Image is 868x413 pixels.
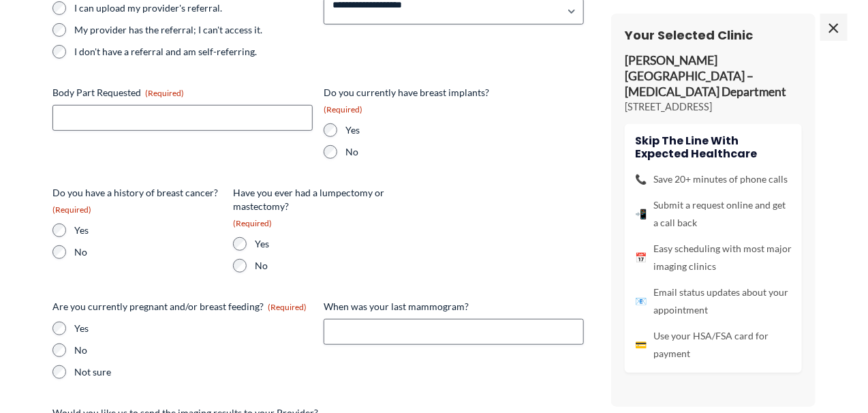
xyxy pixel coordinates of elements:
label: Yes [345,123,493,137]
p: [STREET_ADDRESS] [625,100,802,114]
li: Email status updates about your appointment [635,284,792,319]
legend: Do you currently have breast implants? [324,86,493,115]
span: 📅 [635,249,647,266]
label: Yes [74,224,222,237]
span: (Required) [52,204,91,215]
span: (Required) [324,104,362,114]
label: Not sure [74,365,313,379]
span: (Required) [145,88,184,98]
label: Yes [255,237,403,251]
label: No [345,145,493,159]
h4: Skip the line with Expected Healthcare [635,134,792,160]
li: Use your HSA/FSA card for payment [635,327,792,363]
label: When was your last mammogram? [324,300,584,313]
label: I don't have a referral and am self-referring. [74,45,313,59]
span: × [820,14,848,41]
span: 💳 [635,336,647,354]
label: Yes [74,322,313,335]
p: [PERSON_NAME][GEOGRAPHIC_DATA] – [MEDICAL_DATA] Department [625,53,802,100]
h3: Your Selected Clinic [625,27,802,43]
label: No [255,259,403,273]
label: Body Part Requested [52,86,313,100]
li: Submit a request online and get a call back [635,196,792,232]
span: (Required) [233,218,272,228]
legend: Are you currently pregnant and/or breast feeding? [52,300,307,313]
span: 📲 [635,205,647,223]
label: My provider has the referral; I can't access it. [74,23,313,37]
li: Save 20+ minutes of phone calls [635,170,792,188]
legend: Do you have a history of breast cancer? [52,186,222,215]
label: I can upload my provider's referral. [74,1,313,15]
span: (Required) [268,302,307,312]
legend: Have you ever had a lumpectomy or mastectomy? [233,186,403,229]
span: 📧 [635,292,647,310]
label: No [74,245,222,259]
label: No [74,343,313,357]
span: 📞 [635,170,647,188]
li: Easy scheduling with most major imaging clinics [635,240,792,275]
